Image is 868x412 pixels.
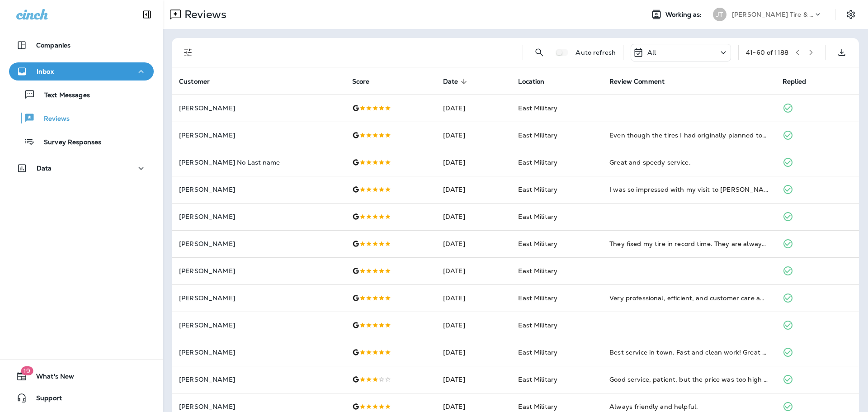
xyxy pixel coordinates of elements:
span: East Military [518,131,557,139]
td: [DATE] [436,312,511,339]
p: All [647,49,656,56]
p: Inbox [37,68,54,75]
div: Best service in town. Fast and clean work! Great bunch of mechanics, technicians, and managers. [609,348,768,357]
td: [DATE] [436,122,511,149]
span: East Military [518,104,557,112]
p: Auto refresh [576,49,616,56]
p: [PERSON_NAME] [179,186,338,193]
button: Data [9,159,154,177]
p: Reviews [35,115,70,123]
p: [PERSON_NAME] [179,267,338,275]
p: [PERSON_NAME] [179,294,338,302]
div: They fixed my tire in record time. They are always prompt and accommodating. Staff is friendly an... [609,239,768,248]
button: Inbox [9,62,154,81]
span: East Military [518,348,557,356]
button: Text Messages [9,85,154,104]
p: Survey Responses [35,138,101,147]
span: Customer [179,77,222,85]
td: [DATE] [436,230,511,257]
p: [PERSON_NAME] [179,240,338,247]
span: Date [443,77,470,85]
div: Even though the tires I had originally planned to purpose were gone Brooke helped me find somethi... [609,131,768,140]
span: East Military [518,158,557,166]
button: Search Reviews [530,43,548,62]
span: Date [443,78,458,85]
button: Companies [9,36,154,54]
td: [DATE] [436,176,511,203]
p: [PERSON_NAME] [179,104,338,112]
span: Support [27,394,62,405]
p: Text Messages [35,91,90,100]
span: Score [352,78,370,85]
p: [PERSON_NAME] [179,213,338,220]
span: East Military [518,403,557,411]
button: Reviews [9,109,154,128]
button: Collapse Sidebar [134,5,160,24]
p: Reviews [181,8,226,21]
p: [PERSON_NAME] No Last name [179,159,338,166]
span: East Military [518,240,557,248]
span: Replied [783,78,806,85]
td: [DATE] [436,366,511,393]
p: [PERSON_NAME] Tire & Auto [732,11,813,18]
p: [PERSON_NAME] [179,376,338,383]
p: [PERSON_NAME] [179,132,338,139]
span: Customer [179,78,210,85]
div: Good service, patient, but the price was too high for me. $300.00 to install the battery was exce... [609,375,768,384]
div: JT [713,8,726,21]
button: Settings [843,6,859,23]
span: East Military [518,294,557,302]
p: [PERSON_NAME] [179,403,338,410]
button: 19What's New [9,367,154,385]
button: Export as CSV [833,43,851,62]
span: Review Comment [609,78,665,85]
td: [DATE] [436,95,511,122]
td: [DATE] [436,284,511,312]
p: Companies [36,42,71,49]
span: East Military [518,321,557,329]
span: Location [518,78,544,85]
span: Score [352,77,382,85]
div: I was so impressed with my visit to Jensen Tire. I knew I needed to replace 4 tires. During the a... [609,185,768,194]
span: Location [518,77,556,85]
span: Replied [783,77,818,85]
div: 41 - 60 of 1188 [746,49,788,56]
div: Always friendly and helpful. [609,402,768,411]
span: Review Comment [609,77,676,85]
div: Very professional, efficient, and customer care and advice is top notch. 10/10 would recommend to... [609,294,768,303]
button: Support [9,389,154,407]
span: East Military [518,185,557,194]
span: Working as: [665,11,704,19]
td: [DATE] [436,257,511,284]
p: [PERSON_NAME] [179,349,338,356]
p: Data [37,165,52,172]
button: Survey Responses [9,132,154,151]
p: [PERSON_NAME] [179,322,338,329]
span: East Military [518,375,557,384]
td: [DATE] [436,339,511,366]
span: East Military [518,267,557,275]
span: What's New [27,373,74,384]
span: 19 [21,366,33,375]
td: [DATE] [436,203,511,230]
span: East Military [518,213,557,221]
div: Great and speedy service. [609,158,768,167]
button: Filters [179,43,197,62]
td: [DATE] [436,149,511,176]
